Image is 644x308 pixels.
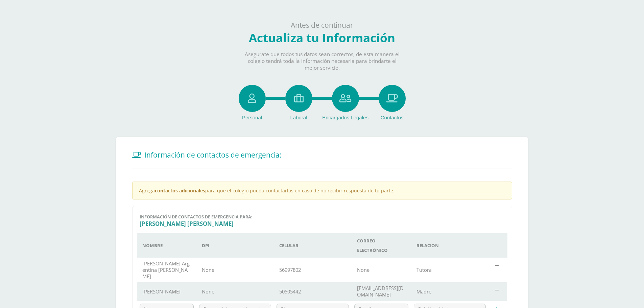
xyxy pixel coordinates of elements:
[137,258,196,282] td: [PERSON_NAME] Argentina [PERSON_NAME]
[274,282,352,301] td: 50505442
[144,150,282,160] span: Información de contactos de emergencia:
[239,51,405,71] p: Asegurate que todos tus datos sean correctos, de esta manera el colegio tendrá toda la informació...
[137,233,196,258] th: Nombre
[352,258,411,282] td: None
[291,20,353,30] span: Antes de continuar
[352,282,411,301] td: [EMAIL_ADDRESS][DOMAIN_NAME]
[381,115,404,120] span: Contactos
[196,233,274,258] th: DPI
[274,258,352,282] td: 56997802
[290,115,307,120] span: Laboral
[242,115,262,120] span: Personal
[196,258,274,282] td: None
[411,233,489,258] th: Relacion
[137,282,196,301] td: [PERSON_NAME]
[140,220,505,228] h3: [PERSON_NAME] [PERSON_NAME]
[322,115,368,120] span: Encargados Legales
[196,282,274,301] td: None
[274,233,352,258] th: Celular
[411,282,489,301] td: Madre
[352,233,411,258] th: Correo electrónico
[411,258,489,282] td: Tutora
[140,214,253,220] span: Información de contactos de emergencia para:
[155,187,205,194] strong: contactos adicionales
[139,187,395,194] span: Agrega para que el colegio pueda contactarlos en caso de no recibir respuesta de tu parte.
